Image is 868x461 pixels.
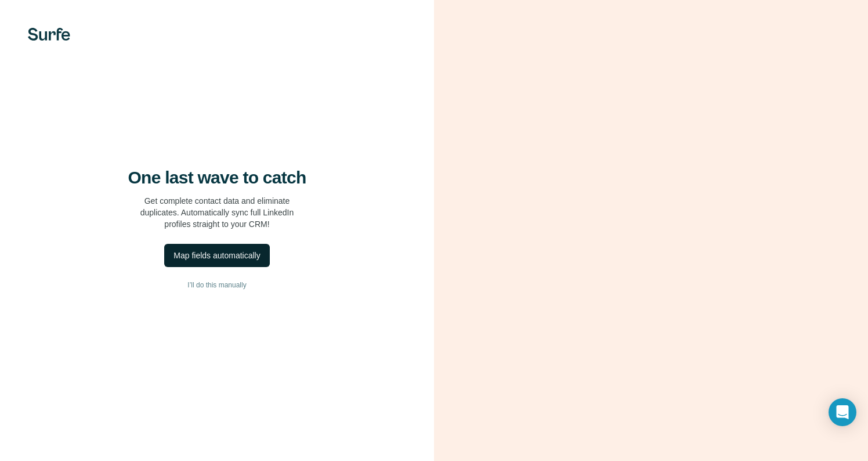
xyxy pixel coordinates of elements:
button: I’ll do this manually [23,276,411,294]
span: I’ll do this manually [187,280,246,290]
div: Map fields automatically [173,250,260,261]
h4: One last wave to catch [128,167,306,188]
img: Surfe's logo [28,28,70,41]
div: Open Intercom Messenger [829,398,856,426]
button: Map fields automatically [164,244,269,267]
p: Get complete contact data and eliminate duplicates. Automatically sync full LinkedIn profiles str... [140,195,294,230]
